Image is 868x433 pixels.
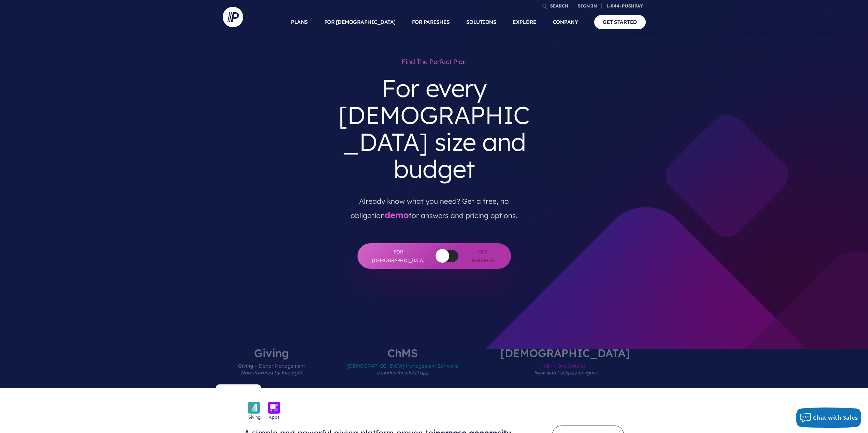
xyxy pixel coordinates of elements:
[594,15,646,29] a: GET STARTED
[331,69,537,188] h3: For every [DEMOGRAPHIC_DATA] size and budget
[412,10,450,34] a: FOR PARISHES
[796,407,862,428] button: Chat with Sales
[331,55,537,69] h1: Find the perfect plan
[500,358,630,388] span: All-in-One Solution
[469,248,497,264] span: For Parishes
[813,414,858,421] span: Chat with Sales
[241,370,302,376] em: Now Powered by Everygift
[268,402,280,414] img: icon_apps-bckgrnd-600x600-1.png
[371,248,426,264] span: For [DEMOGRAPHIC_DATA]
[269,414,279,420] span: Apps
[248,402,260,414] img: icon_giving-bckgrnd-600x600-1.png
[347,358,458,388] span: [DEMOGRAPHIC_DATA] Management Software
[218,347,325,388] label: Giving
[385,210,409,220] a: demo
[336,188,532,223] p: Already know what you need? Get a free, no obligation for answers and pricing options.
[238,358,305,388] span: Giving + Donor Management
[327,347,479,388] label: ChMS
[480,347,650,388] label: [DEMOGRAPHIC_DATA]
[324,10,396,34] a: FOR [DEMOGRAPHIC_DATA]
[513,10,536,34] a: EXPLORE
[534,370,597,376] em: Now with Pushpay Insights
[466,10,497,34] a: SOLUTIONS
[376,370,429,376] em: Includes the LEAD app
[553,10,578,34] a: COMPANY
[291,10,308,34] a: PLANS
[248,414,261,420] span: Giving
